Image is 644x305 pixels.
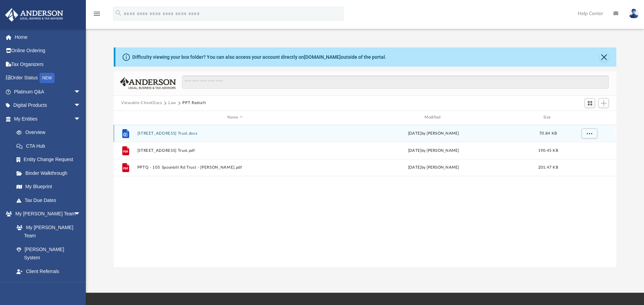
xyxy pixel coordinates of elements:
[137,148,333,152] button: [STREET_ADDRESS] Trust.pdf
[10,153,91,167] a: Entity Change Request
[585,98,595,108] button: Switch to Grid View
[10,264,88,278] a: Client Referrals
[336,147,531,154] div: by [PERSON_NAME]
[10,166,91,180] a: Binder Walkthrough
[304,54,341,60] a: [DOMAIN_NAME]
[74,112,88,126] span: arrow_drop_down
[168,100,176,106] button: Law
[74,85,88,99] span: arrow_drop_down
[408,166,421,169] span: [DATE]
[408,131,421,135] span: [DATE]
[74,278,88,292] span: arrow_drop_down
[5,30,91,44] a: Home
[74,99,88,113] span: arrow_drop_down
[74,207,88,221] span: arrow_drop_down
[408,148,421,152] span: [DATE]
[336,165,531,171] div: by [PERSON_NAME]
[5,44,91,58] a: Online Ordering
[137,131,333,135] button: [STREET_ADDRESS] Trust.docx
[539,131,557,135] span: 70.84 KB
[10,126,91,139] a: Overview
[137,114,333,121] div: Name
[5,207,88,221] a: My [PERSON_NAME] Teamarrow_drop_down
[10,221,84,242] a: My [PERSON_NAME] Team
[10,193,91,207] a: Tax Due Dates
[132,54,386,61] div: Difficulty viewing your box folder? You can also access your account directly on outside of the p...
[629,9,639,19] img: User Pic
[5,85,91,99] a: Platinum Q&Aarrow_drop_down
[5,99,91,112] a: Digital Productsarrow_drop_down
[39,73,55,83] div: NEW
[598,98,609,108] button: Add
[538,148,558,152] span: 190.45 KB
[114,125,616,267] div: grid
[336,130,531,136] div: by [PERSON_NAME]
[93,13,101,18] a: menu
[10,242,88,264] a: [PERSON_NAME] System
[5,71,91,85] a: Order StatusNEW
[115,9,122,17] i: search
[137,165,333,170] button: PPTQ - 105 Spoonbill Rd Trust - [PERSON_NAME].pdf
[599,52,609,62] button: Close
[182,76,609,89] input: Search files and folders
[5,112,91,126] a: My Entitiesarrow_drop_down
[581,128,597,138] button: More options
[565,114,613,121] div: id
[117,114,134,121] div: id
[121,100,162,106] button: Viewable-ClientDocs
[10,139,91,153] a: CTA Hub
[5,57,91,71] a: Tax Organizers
[534,114,562,121] div: Size
[336,114,531,121] div: Modified
[93,10,101,18] i: menu
[3,8,65,22] img: Anderson Advisors Platinum Portal
[10,180,88,194] a: My Blueprint
[538,166,558,169] span: 201.47 KB
[5,278,88,292] a: My Documentsarrow_drop_down
[182,100,206,106] button: PPT Redraft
